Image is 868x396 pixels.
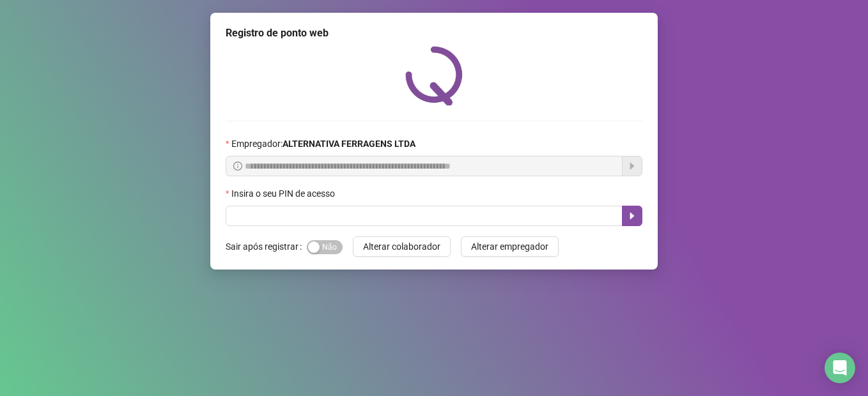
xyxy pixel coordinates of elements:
span: info-circle [233,162,242,171]
div: Registro de ponto web [226,26,642,41]
button: Alterar empregador [461,236,559,257]
label: Sair após registrar [226,236,307,257]
strong: ALTERNATIVA FERRAGENS LTDA [283,139,415,149]
label: Insira o seu PIN de acesso [226,187,343,201]
button: Alterar colaborador [353,236,451,257]
span: Empregador : [231,137,415,151]
span: Alterar colaborador [363,240,440,254]
div: Open Intercom Messenger [825,353,855,383]
img: QRPoint [405,46,463,105]
span: Alterar empregador [471,240,548,254]
span: caret-right [627,211,637,221]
